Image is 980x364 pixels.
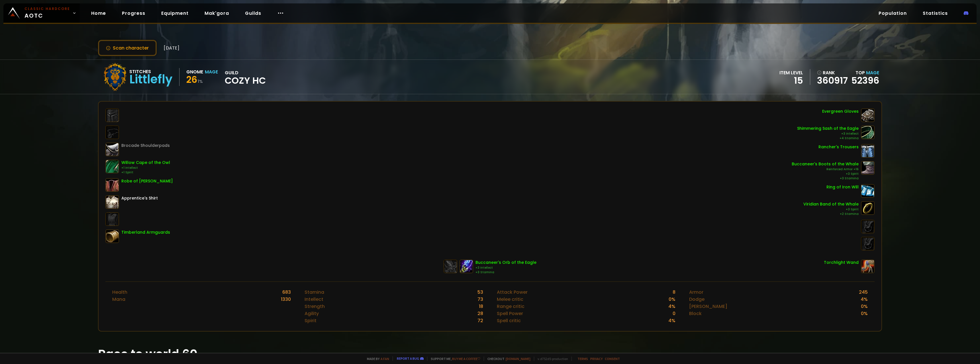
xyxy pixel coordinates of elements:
[121,178,173,184] div: Robe of [PERSON_NAME]
[281,296,291,303] div: 1330
[689,303,727,310] div: [PERSON_NAME]
[475,270,536,275] div: +3 Stamina
[121,160,170,166] div: Willow Cape of the Owl
[497,310,523,317] div: Spell Power
[460,260,473,273] img: item-15912
[861,108,875,122] img: item-7738
[477,296,483,303] div: 73
[452,357,480,361] a: Buy me a coffee
[817,76,848,85] a: 360917
[186,68,203,75] div: Gnome
[225,69,266,85] div: guild
[779,76,803,85] div: 15
[157,7,193,19] a: Equipment
[477,317,483,324] div: 72
[117,7,150,19] a: Progress
[477,310,483,317] div: 28
[364,357,389,361] span: Made by
[164,44,179,52] span: [DATE]
[826,184,859,190] div: Ring of Iron Will
[605,357,620,361] a: Consent
[475,260,536,266] div: Buccaneer's Orb of the Eagle
[105,229,119,243] img: item-5315
[689,310,702,317] div: Block
[305,289,324,296] div: Stamina
[861,310,868,317] div: 0 %
[484,357,530,361] span: Checkout
[397,356,419,361] a: Report a bug
[861,184,875,198] img: item-1319
[861,144,875,158] img: item-10549
[205,68,218,75] div: Mage
[475,266,536,270] div: +3 Intellect
[792,172,859,176] div: +3 Spirit
[105,143,119,156] img: item-1777
[851,69,879,76] div: Top
[689,289,703,296] div: Armor
[240,7,266,19] a: Guilds
[225,76,266,85] span: Cozy HC
[282,289,291,296] div: 683
[803,201,859,207] div: Viridian Band of the Whale
[105,178,119,192] img: item-3555
[792,161,859,167] div: Buccaneer's Boots of the Whale
[861,126,875,139] img: item-6570
[918,7,952,19] a: Statistics
[534,357,568,361] span: v. d752d5 - production
[874,7,911,19] a: Population
[3,3,80,23] a: Classic HardcoreAOTC
[112,289,127,296] div: Health
[577,357,588,361] a: Terms
[305,303,325,310] div: Strength
[98,345,882,363] h1: Race to world 60
[792,167,859,172] div: Reinforced Armor +16
[497,289,528,296] div: Attack Power
[673,310,675,317] div: 0
[105,195,119,209] img: item-6096
[477,289,483,296] div: 53
[186,73,197,86] span: 26
[669,296,675,303] div: 0 %
[818,144,859,150] div: Rancher's Trousers
[98,40,157,56] button: Scan character
[866,69,879,76] span: Mage
[497,296,523,303] div: Melee critic
[105,160,119,173] img: item-6542
[497,303,524,310] div: Range critic
[673,289,675,296] div: 8
[668,303,675,310] div: 4 %
[87,7,111,19] a: Home
[506,357,530,361] a: [DOMAIN_NAME]
[121,166,170,170] div: +1 Intellect
[305,296,323,303] div: Intellect
[121,170,170,175] div: +1 Spirit
[822,108,859,114] div: Evergreen Gloves
[24,6,70,11] small: Classic Hardcore
[817,69,848,76] div: rank
[861,303,868,310] div: 0 %
[381,357,389,361] a: a fan
[689,296,705,303] div: Dodge
[859,289,868,296] div: 245
[590,357,603,361] a: Privacy
[797,126,859,131] div: Shimmering Sash of the Eagle
[129,68,172,75] div: Stitches
[198,79,203,84] small: 1 %
[121,143,170,149] div: Brocade Shoulderpads
[861,296,868,303] div: 4 %
[797,136,859,141] div: +4 Stamina
[121,229,170,235] div: Timberland Armguards
[305,310,319,317] div: Agility
[112,296,125,303] div: Mana
[497,317,521,324] div: Spell critic
[479,303,483,310] div: 18
[121,195,158,201] div: Apprentice's Shirt
[861,161,875,175] img: item-14174
[861,260,875,273] img: item-5240
[24,6,70,20] span: AOTC
[427,357,480,361] span: Support me,
[200,7,234,19] a: Mak'gora
[668,317,675,324] div: 4 %
[851,74,879,87] a: 52396
[305,317,317,324] div: Spirit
